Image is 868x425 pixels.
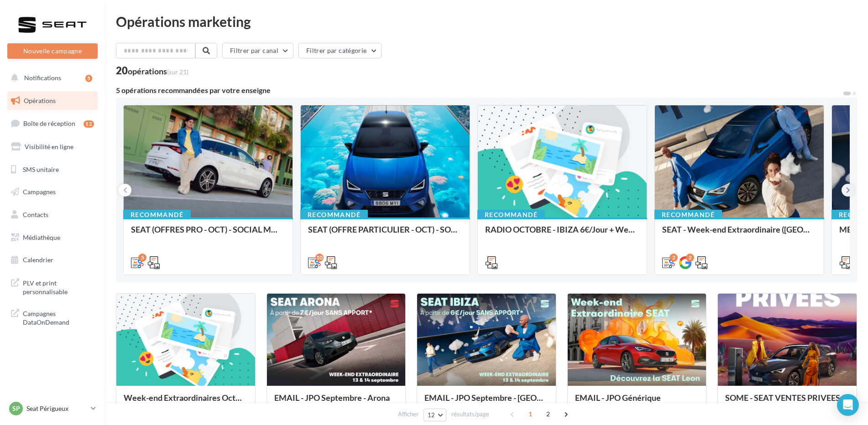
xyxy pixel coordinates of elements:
div: SEAT (OFFRES PRO - OCT) - SOCIAL MEDIA [131,225,285,243]
a: PLV et print personnalisable [5,273,99,300]
div: 10 [315,254,324,262]
button: Nouvelle campagne [7,43,98,59]
span: (sur 21) [167,68,188,76]
div: 5 [138,254,146,262]
a: Visibilité en ligne [5,137,99,156]
div: 12 [84,120,94,128]
div: 5 opérations recommandées par votre enseigne [116,87,842,94]
div: EMAIL - JPO Septembre - [GEOGRAPHIC_DATA] [424,393,549,411]
span: Notifications [24,74,61,82]
div: 20 [116,66,188,76]
span: 1 [523,407,538,421]
span: Boîte de réception [23,119,75,127]
button: 12 [424,409,447,421]
p: Seat Périgueux [26,404,87,413]
div: opérations [128,67,188,75]
span: 12 [428,411,435,419]
a: Opérations [5,91,99,110]
div: Recommandé [477,210,545,220]
div: SEAT - Week-end Extraordinaire ([GEOGRAPHIC_DATA]) - OCTOBRE [662,225,816,243]
a: SP Seat Périgueux [7,400,98,417]
div: SEAT (OFFRE PARTICULIER - OCT) - SOCIAL MEDIA [308,225,462,243]
div: EMAIL - JPO Septembre - Arona [274,393,398,411]
span: Contacts [23,211,48,218]
span: Campagnes DataOnDemand [23,307,94,327]
a: Campagnes DataOnDemand [5,304,99,331]
a: Calendrier [5,250,99,270]
div: Recommandé [300,210,368,220]
span: Visibilité en ligne [25,143,73,150]
span: 2 [541,407,555,421]
a: Médiathèque [5,228,99,247]
div: 5 [85,75,92,82]
span: résultats/page [451,410,489,419]
div: RADIO OCTOBRE - IBIZA 6€/Jour + Week-end extraordinaire [485,225,639,243]
div: Opérations marketing [116,15,857,28]
a: Campagnes [5,182,99,202]
button: Filtrer par catégorie [298,43,382,58]
button: Notifications 5 [5,68,96,88]
div: Week-end Extraordinaires Octobre 2025 [124,393,248,411]
span: PLV et print personnalisable [23,277,94,296]
div: 2 [669,254,678,262]
span: SMS unitaire [23,165,59,173]
a: Contacts [5,205,99,224]
div: SOME - SEAT VENTES PRIVEES [725,393,849,411]
div: 2 [686,254,694,262]
a: SMS unitaire [5,160,99,179]
div: Recommandé [123,210,191,220]
div: Open Intercom Messenger [837,394,859,416]
button: Filtrer par canal [222,43,293,58]
span: Médiathèque [23,233,60,241]
div: EMAIL - JPO Générique [575,393,699,411]
a: Boîte de réception12 [5,114,99,133]
span: SP [12,404,20,413]
span: Opérations [24,97,56,104]
span: Campagnes [23,188,56,196]
span: Afficher [398,410,418,419]
span: Calendrier [23,256,53,264]
div: Recommandé [654,210,722,220]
